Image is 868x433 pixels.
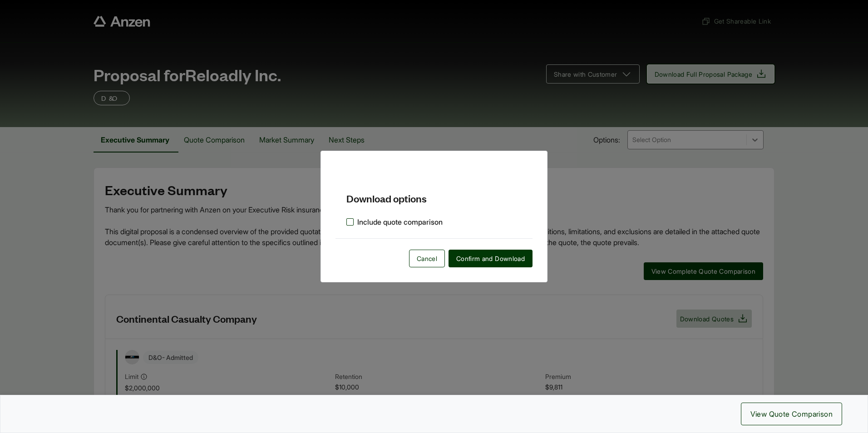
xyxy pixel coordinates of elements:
span: View Quote Comparison [750,408,833,419]
button: View Quote Comparison [741,403,842,425]
label: Include quote comparison [346,216,443,227]
button: Confirm and Download [449,250,533,267]
span: Cancel [417,254,437,263]
button: Cancel [409,250,445,267]
span: Confirm and Download [456,254,525,263]
h5: Download options [335,177,533,205]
